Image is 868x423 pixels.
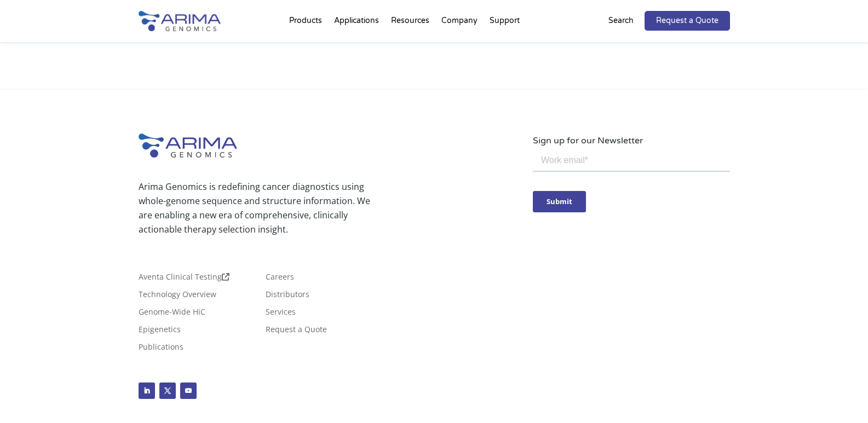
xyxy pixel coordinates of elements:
span: Troubleshooting and Support [13,152,110,162]
a: Careers [266,273,294,285]
input: General Inquiry [3,181,10,188]
iframe: Form 0 [533,148,730,219]
a: Request a Quote [645,11,730,31]
a: Follow on Youtube [180,383,197,399]
input: Troubleshooting and Support [3,153,10,160]
img: Arima-Genomics-logo [139,11,221,31]
a: Services [266,308,296,320]
a: Genome-Wide HiC [139,308,205,320]
img: Arima-Genomics-logo [139,134,237,158]
p: Arima Genomics is redefining cancer diagnostics using whole-genome sequence and structure informa... [139,179,375,236]
a: Distributors [266,291,309,303]
span: Last name [171,1,205,10]
span: Other [13,195,32,205]
span: General Inquiry [13,181,63,190]
a: Technology Overview [139,291,216,303]
a: Follow on X [159,383,176,399]
a: Epigenetics [139,326,181,338]
a: Follow on LinkedIn [139,383,155,399]
input: Product or Service Inquiry [3,167,10,174]
a: Request a Quote [266,326,327,338]
span: Product or Service Inquiry [13,166,97,176]
p: Sign up for our Newsletter [533,134,730,148]
a: Aventa Clinical Testing [139,273,229,285]
span: State [171,90,188,100]
p: Search [608,14,634,28]
input: Other [3,195,10,202]
a: Publications [139,343,183,355]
